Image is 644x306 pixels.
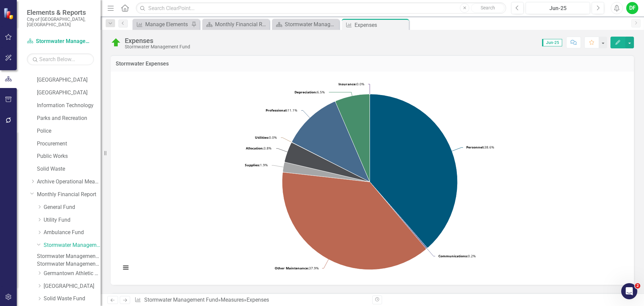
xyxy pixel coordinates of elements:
[135,296,367,304] div: » »
[37,178,101,186] a: Archive Operational Measures
[255,135,269,140] tspan: Utilities:
[121,263,130,272] button: View chart menu, Chart
[246,146,271,150] text: 3.8%
[245,163,260,167] tspan: Supplies:
[37,253,101,260] a: Stormwater Management Revenues
[27,16,94,28] small: City of [GEOGRAPHIC_DATA], [GEOGRAPHIC_DATA]
[27,53,94,65] input: Search Below...
[621,283,637,299] iframe: Intercom live chat
[526,2,590,14] button: Jun-25
[125,44,190,49] div: Stormwater Management Fund
[44,242,101,249] a: Stormwater Management Fund
[44,282,101,290] a: [GEOGRAPHIC_DATA]
[370,94,458,248] path: Personnel, 702,556.
[247,297,269,303] div: Expenses
[44,295,101,303] a: Solid Waste Fund
[466,145,484,149] tspan: Personnel:
[283,162,370,182] path: Supplies, 33,821.
[542,39,562,46] span: Jun-25
[37,191,101,199] a: Monthly Financial Report
[44,204,101,211] a: General Fund
[466,145,494,149] text: 38.6%
[528,4,588,12] div: Jun-25
[117,77,622,278] svg: Interactive chart
[338,82,357,86] tspan: Insurance:
[37,89,101,97] a: [GEOGRAPHIC_DATA]
[292,101,370,182] path: Professional, 201,253.
[44,229,101,236] a: Ambulance Fund
[626,2,638,14] button: DF
[438,254,476,258] text: 0.2%
[245,163,268,167] text: 1.9%
[285,20,337,29] div: Stormwater Management
[37,140,101,148] a: Procurement
[294,90,325,94] text: 6.5%
[125,37,190,44] div: Expenses
[370,182,427,249] path: Communications, 4,295.
[294,90,317,94] tspan: Depreciation:
[338,82,364,86] text: 0.0%
[44,216,101,224] a: Utility Fund
[246,146,264,150] tspan: Allocation:
[144,297,218,303] a: Stormwater Management Fund
[282,172,426,269] path: Other Maintenance, 690,798.
[44,270,101,277] a: Germantown Athletic Club
[37,165,101,173] a: Solid Waste
[221,297,244,303] a: Measures
[274,20,337,29] a: Stormwater Management
[275,266,309,270] tspan: Other Maintenance:
[37,260,101,268] a: Stormwater Management Expenses
[284,142,370,182] path: Allocation, 69,448.
[37,115,101,122] a: Parks and Recreation
[145,20,190,29] div: Manage Elements
[471,3,504,13] button: Search
[255,135,277,140] text: 0.0%
[3,8,15,19] img: ClearPoint Strategy
[215,20,268,29] div: Monthly Financial Report
[37,127,101,135] a: Police
[27,38,94,45] a: Stormwater Management Fund
[355,21,407,29] div: Expenses
[275,266,319,270] text: 37.9%
[481,5,495,10] span: Search
[204,20,268,29] a: Monthly Financial Report
[37,76,101,84] a: [GEOGRAPHIC_DATA]
[37,102,101,110] a: Information Technology
[27,8,94,16] span: Elements & Reports
[117,77,627,278] div: Chart. Highcharts interactive chart.
[134,20,190,29] a: Manage Elements
[111,37,121,48] img: On Target
[37,152,101,160] a: Public Works
[635,283,640,289] span: 2
[266,108,297,113] text: 11.1%
[136,2,506,14] input: Search ClearPoint...
[266,108,287,113] tspan: Professional:
[438,254,468,258] tspan: Communications:
[116,61,629,67] h3: Stormwater Expenses
[335,94,370,182] path: Depreciation, 117,670.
